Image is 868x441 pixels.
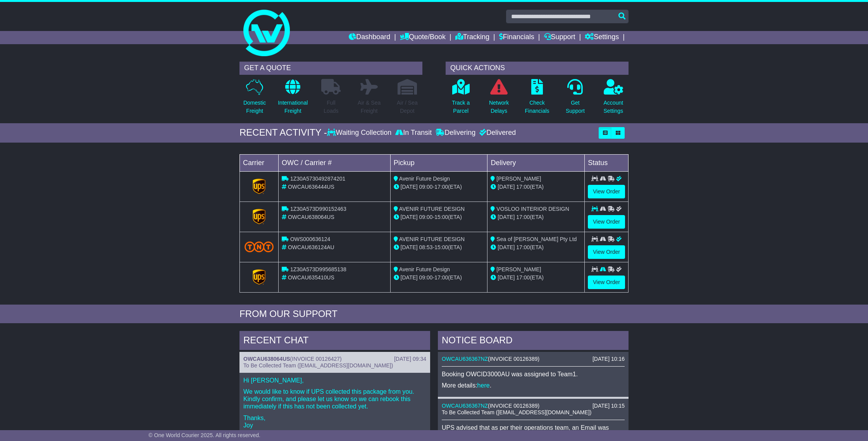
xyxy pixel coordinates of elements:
a: AccountSettings [603,79,624,119]
div: [DATE] 09:34 [394,356,426,362]
a: here [477,382,490,389]
a: Financials [499,31,534,44]
span: [PERSON_NAME] [496,266,541,272]
span: OWCAU635410US [288,274,334,281]
div: ( ) [442,356,625,362]
span: [DATE] [498,184,515,190]
a: View Order [588,215,625,229]
a: OWCAU638064US [243,356,290,362]
p: We would like to know if UPS collected this package from you. Kindly confirm, and please let us k... [243,388,426,410]
div: ( ) [442,403,625,409]
a: DomesticFreight [243,79,266,119]
p: Domestic Freight [243,99,266,115]
span: INVOICE 00126389 [490,403,538,409]
span: 17:00 [434,274,448,281]
span: [DATE] [498,274,515,281]
img: TNT_Domestic.png [245,241,274,252]
p: Check Financials [525,99,549,115]
p: More details: . [442,382,625,389]
p: Full Loads [321,99,341,115]
span: 15:00 [434,244,448,250]
div: (ETA) [491,183,581,191]
span: [DATE] [498,214,515,220]
div: In Transit [393,129,434,137]
span: OWCAU636124AU [288,244,334,250]
span: 17:00 [434,184,448,190]
a: Settings [585,31,619,44]
p: Thanks, Joy [243,414,426,429]
span: 17:00 [516,244,530,250]
a: CheckFinancials [525,79,550,119]
span: To Be Collected Team ([EMAIL_ADDRESS][DOMAIN_NAME]) [243,362,393,369]
span: © One World Courier 2025. All rights reserved. [148,432,260,438]
span: 1Z30A573D995685138 [290,266,346,272]
div: Delivered [477,129,516,137]
img: GetCarrierServiceLogo [253,269,266,285]
div: (ETA) [491,274,581,282]
div: Waiting Collection [327,129,393,137]
div: [DATE] 10:16 [592,356,625,362]
p: Air / Sea Depot [397,99,418,115]
div: QUICK ACTIONS [446,62,629,75]
span: 09:00 [419,214,433,220]
td: Pickup [390,154,487,171]
span: Sea of [PERSON_NAME] Pty Ltd [496,236,577,242]
div: - (ETA) [394,183,484,191]
span: OWCAU636444US [288,184,334,190]
a: View Order [588,276,625,289]
a: InternationalFreight [277,79,308,119]
a: Dashboard [349,31,390,44]
span: AVENIR FUTURE DESIGN [399,206,465,212]
p: International Freight [278,99,308,115]
div: (ETA) [491,213,581,221]
div: FROM OUR SUPPORT [239,308,629,320]
a: View Order [588,245,625,259]
div: RECENT CHAT [239,331,430,352]
span: [DATE] [401,214,418,220]
span: 17:00 [516,274,530,281]
span: 17:00 [516,214,530,220]
div: Delivering [434,129,477,137]
span: 08:53 [419,244,433,250]
p: Hi [PERSON_NAME], [243,377,426,384]
a: View Order [588,185,625,198]
span: Avenir Future Design [399,176,450,182]
a: Quote/Book [400,31,446,44]
span: [DATE] [401,244,418,250]
span: AVENIR FUTURE DESIGN [399,236,465,242]
span: [DATE] [401,184,418,190]
a: Support [544,31,575,44]
td: Delivery [487,154,585,171]
a: OWCAU636367NZ [442,403,488,409]
a: Track aParcel [451,79,470,119]
a: NetworkDelays [489,79,509,119]
td: Carrier [240,154,279,171]
div: GET A QUOTE [239,62,422,75]
span: INVOICE 00126389 [490,356,538,362]
p: Track a Parcel [452,99,470,115]
td: OWC / Carrier # [279,154,391,171]
p: Booking OWCID3000AU was assigned to Team1. [442,370,625,378]
div: NOTICE BOARD [438,331,629,352]
span: INVOICE 00126427 [292,356,340,362]
div: [DATE] 10:15 [592,403,625,409]
span: 15:00 [434,214,448,220]
span: [DATE] [498,244,515,250]
span: 1Z30A573D990152463 [290,206,346,212]
div: ( ) [243,356,426,362]
span: 09:00 [419,274,433,281]
div: RECENT ACTIVITY - [239,127,327,138]
p: Account Settings [604,99,623,115]
img: GetCarrierServiceLogo [253,209,266,224]
a: Tracking [455,31,489,44]
div: - (ETA) [394,274,484,282]
p: Air & Sea Freight [358,99,381,115]
div: (ETA) [491,243,581,252]
a: OWCAU636367NZ [442,356,488,362]
span: [DATE] [401,274,418,281]
span: 17:00 [516,184,530,190]
p: Get Support [566,99,585,115]
img: GetCarrierServiceLogo [253,179,266,194]
span: 1Z30A5730492874201 [290,176,345,182]
span: VOSLOO INTERIOR DESIGN [496,206,569,212]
